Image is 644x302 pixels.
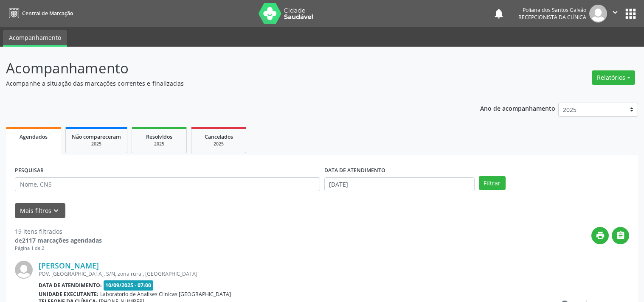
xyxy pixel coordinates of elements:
i: keyboard_arrow_down [51,206,61,215]
span: Resolvidos [146,133,172,140]
div: 2025 [138,141,180,147]
p: Acompanhe a situação das marcações correntes e finalizadas [6,79,448,88]
button: Filtrar [479,176,506,190]
div: POV. [GEOGRAPHIC_DATA], S/N, zona rural, [GEOGRAPHIC_DATA] [39,270,502,277]
a: Acompanhamento [3,30,67,47]
button: Mais filtroskeyboard_arrow_down [15,203,65,218]
b: Unidade executante: [39,291,98,298]
div: Poliana dos Santos Galvão [518,6,586,14]
strong: 2117 marcações agendadas [22,236,102,244]
b: Data de atendimento: [39,282,102,289]
span: Laboratorio de Analises Clinicas [GEOGRAPHIC_DATA] [100,291,231,298]
img: img [589,5,607,22]
a: Central de Marcação [6,6,73,20]
a: [PERSON_NAME] [39,261,99,270]
button: Relatórios [592,70,635,85]
div: 2025 [197,141,240,147]
i:  [616,231,625,240]
p: Acompanhamento [6,58,448,79]
span: 10/09/2025 - 07:00 [104,280,154,290]
button: notifications [493,8,505,20]
div: Página 1 de 2 [15,245,102,252]
button:  [612,227,629,244]
i:  [610,8,620,17]
span: Central de Marcação [22,10,73,17]
input: Nome, CNS [15,177,320,192]
div: de [15,236,102,245]
div: 2025 [72,141,121,147]
img: img [15,261,33,279]
span: Cancelados [205,133,233,140]
span: Não compareceram [72,133,121,140]
button: print [591,227,609,244]
p: Ano de acompanhamento [480,103,555,113]
label: PESQUISAR [15,164,44,177]
label: DATA DE ATENDIMENTO [324,164,385,177]
button: apps [623,6,638,21]
input: Selecione um intervalo [324,177,475,192]
button:  [607,5,623,22]
span: Agendados [20,133,48,140]
span: Recepcionista da clínica [518,14,586,21]
div: 19 itens filtrados [15,227,102,236]
i: print [596,231,605,240]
